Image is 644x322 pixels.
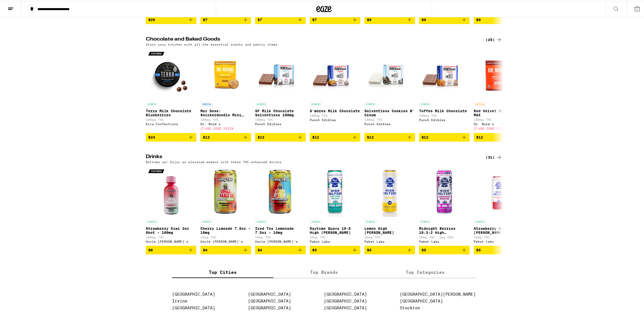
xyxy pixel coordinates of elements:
[474,165,524,216] img: Pabst Labs - Strawberry Kiwi High Seltzer
[364,245,415,253] button: Add to bag
[200,235,251,238] p: 10mg THC
[310,48,360,132] a: Open page for S'mores Milk Chocolate from Punch Edibles
[172,266,273,277] label: Top Cities
[476,134,483,138] span: $12
[203,134,210,138] span: $12
[486,153,502,159] div: (31)
[474,14,524,23] button: Add to bag
[479,126,507,129] span: USE CODE PIZZA
[258,134,264,138] span: $12
[200,225,251,234] p: Cherry Limeade 7.5oz - 10mg
[146,108,196,116] p: Terra Milk Chocolate Blueberries
[474,117,524,120] p: 100mg THC
[364,235,415,238] p: 10mg THC
[255,225,306,234] p: Iced Tea Lemonade 7.5oz - 10mg
[364,14,415,23] button: Add to bag
[364,101,377,105] p: HYBRID
[146,165,196,216] img: Uncle Arnie's - Strawberry Kiwi 2oz Shot - 100mg
[146,239,196,242] div: Uncle [PERSON_NAME]'s
[146,225,196,234] p: Strawberry Kiwi 2oz Shot - 100mg
[146,42,279,45] p: Stock your kitchen with all the essential snacks and pantry items.
[312,134,319,138] span: $12
[400,291,476,296] a: [GEOGRAPHIC_DATA][PERSON_NAME]
[367,134,374,138] span: $12
[364,117,415,120] p: 100mg THC
[255,239,306,242] div: Uncle [PERSON_NAME]'s
[248,305,291,309] a: [GEOGRAPHIC_DATA]
[255,48,306,132] a: Open page for SF Milk Chocolate Solventless 100mg from Punch Edibles
[419,235,470,238] p: 10mg THC: 2mg CBD
[255,121,306,125] div: Punch Edibles
[474,225,524,234] p: Strawberry Kiwi High [PERSON_NAME]
[200,117,251,120] p: 108mg THC
[364,218,377,223] p: HYBRID
[200,108,251,116] p: Max Dose: Snickerdoodle Mini Cookie - Indica
[172,266,476,277] div: tabs
[146,132,196,141] button: Add to bag
[248,298,291,302] a: [GEOGRAPHIC_DATA]
[255,165,306,245] a: Open page for Iced Tea Lemonade 7.5oz - 10mg from Uncle Arnie's
[474,48,524,98] img: Dr. Norm's - Red Velvet Mini Cookie MAX
[200,218,213,223] p: HYBRID
[419,245,470,253] button: Add to bag
[146,245,196,253] button: Add to bag
[200,48,251,132] a: Open page for Max Dose: Snickerdoodle Mini Cookie - Indica from Dr. Norm's
[367,247,371,251] span: $5
[375,266,476,277] label: Top Categories
[364,108,415,116] p: Solventless Cookies N' Cream
[324,291,367,296] a: [GEOGRAPHIC_DATA]
[474,101,486,105] p: SATIVA
[146,48,196,98] img: Kiva Confections - Terra Milk Chocolate Blueberries
[310,225,360,234] p: Daytime Guava 10:5 High [PERSON_NAME]
[310,239,360,242] div: Pabst Labs
[364,225,415,234] p: Lemon High [PERSON_NAME]
[172,298,187,302] a: Irvine
[148,247,153,251] span: $8
[255,218,267,223] p: HYBRID
[146,101,158,105] p: HYBRID
[364,239,415,242] div: Pabst Labs
[255,235,306,238] p: 10mg THC
[310,108,360,112] p: S'mores Milk Chocolate
[146,14,196,23] button: Add to bag
[146,121,196,125] div: Kiva Confections
[200,14,251,23] button: Add to bag
[474,132,524,141] button: Add to bag
[364,165,415,245] a: Open page for Lemon High Seltzer from Pabst Labs
[367,17,371,21] span: $9
[419,113,470,116] p: 100mg THC
[146,218,158,223] p: HYBRID
[172,291,215,296] a: [GEOGRAPHIC_DATA]
[258,247,262,251] span: $4
[146,48,196,132] a: Open page for Terra Milk Chocolate Blueberries from Kiva Confections
[258,17,262,21] span: $7
[310,235,360,238] p: 15mg THC
[474,108,524,116] p: Red Velvet Mini Cookie MAX
[364,121,415,125] div: Punch Edibles
[419,218,431,223] p: HYBRID
[146,159,283,163] p: Bottoms up! Enjoy an elevated moment with these THC-enhanced drinks.
[419,48,470,132] a: Open page for Toffee Milk Chocolate from Punch Edibles
[172,305,215,309] a: [GEOGRAPHIC_DATA]
[419,108,470,112] p: Toffee Milk Chocolate
[203,247,207,251] span: $4
[419,101,431,105] p: HYBRID
[312,17,317,21] span: $7
[200,239,251,242] div: Uncle [PERSON_NAME]'s
[419,165,470,216] img: Pabst Labs - Midnight Berries 10:3:2 High Seltzer
[255,245,306,253] button: Add to bag
[419,132,470,141] button: Add to bag
[400,305,420,309] a: Stockton
[419,48,470,98] img: Punch Edibles - Toffee Milk Chocolate
[324,305,367,309] a: [GEOGRAPHIC_DATA]
[273,266,375,277] label: Top Brands
[310,113,360,116] p: 100mg THC
[255,108,306,116] p: SF Milk Chocolate Solventless 100mg
[476,17,481,21] span: $9
[200,132,251,141] button: Add to bag
[146,165,196,245] a: Open page for Strawberry Kiwi 2oz Shot - 100mg from Uncle Arnie's
[312,247,317,251] span: $5
[310,165,360,216] img: Pabst Labs - Daytime Guava 10:5 High Seltzer
[419,14,470,23] button: Add to bag
[255,14,306,23] button: Add to bag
